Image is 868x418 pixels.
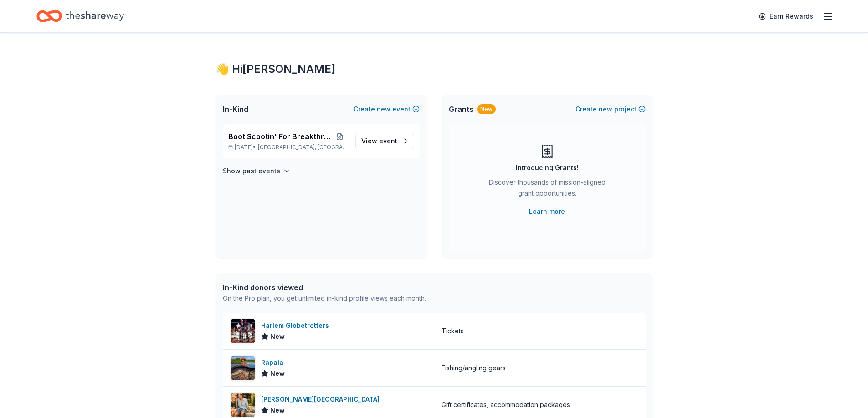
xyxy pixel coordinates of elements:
[261,320,333,331] div: Harlem Globetrotters
[228,131,332,142] span: Boot Scootin' For Breakthroughs
[223,166,290,176] button: Show past events
[270,368,285,379] span: New
[379,137,397,145] span: event
[231,319,255,343] img: Image for Harlem Globetrotters
[223,282,426,293] div: In-Kind donors viewed
[270,405,285,416] span: New
[223,104,248,115] span: In-Kind
[355,133,414,149] a: View event
[449,104,473,115] span: Grants
[442,363,506,373] div: Fishing/angling gears
[216,62,653,76] div: 👋 Hi [PERSON_NAME]
[223,166,280,176] h4: Show past events
[36,5,124,27] a: Home
[261,394,383,405] div: [PERSON_NAME][GEOGRAPHIC_DATA]
[354,104,420,115] button: Createnewevent
[442,326,464,337] div: Tickets
[529,206,565,217] a: Learn more
[361,136,397,146] span: View
[377,104,390,115] span: new
[485,177,609,202] div: Discover thousands of mission-aligned grant opportunities.
[442,399,570,410] div: Gift certificates, accommodation packages
[753,8,819,25] a: Earn Rewards
[575,104,646,115] button: Createnewproject
[270,331,285,342] span: New
[261,357,287,368] div: Rapala
[599,104,612,115] span: new
[223,293,426,304] div: On the Pro plan, you get unlimited in-kind profile views each month.
[477,104,496,114] div: New
[516,162,579,173] div: Introducing Grants!
[231,356,255,380] img: Image for Rapala
[231,393,255,417] img: Image for La Cantera Resort & Spa
[228,144,348,151] p: [DATE] •
[258,144,348,151] span: [GEOGRAPHIC_DATA], [GEOGRAPHIC_DATA]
